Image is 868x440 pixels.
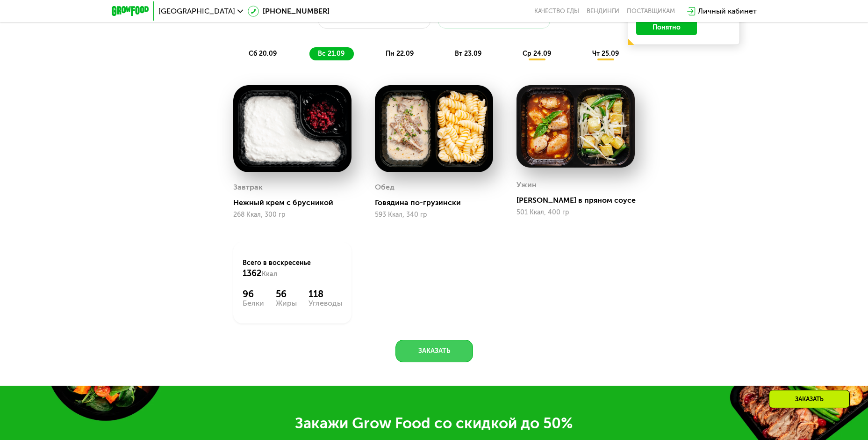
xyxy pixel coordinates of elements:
[375,211,493,219] div: 593 Ккал, 340 гр
[375,198,501,207] div: Говядина по-грузински
[308,288,342,300] div: 118
[249,50,277,58] span: сб 20.09
[587,7,619,15] a: Вендинги
[233,211,352,219] div: 268 Ккал, 300 гр
[243,258,342,279] div: Всего в воскресенье
[516,209,635,216] div: 501 Ккал, 400 гр
[698,6,757,17] div: Личный кабинет
[523,50,551,58] span: ср 24.09
[516,196,642,205] div: [PERSON_NAME] в пряном соусе
[318,50,344,58] span: вс 21.09
[248,6,330,17] a: [PHONE_NUMBER]
[592,50,619,58] span: чт 25.09
[276,288,297,300] div: 56
[233,180,263,194] div: Завтрак
[276,300,297,307] div: Жиры
[243,288,264,300] div: 96
[395,340,473,362] button: Заказать
[233,198,359,207] div: Нежный крем с брусникой
[375,180,395,194] div: Обед
[308,300,342,307] div: Углеводы
[627,7,675,15] div: поставщикам
[769,390,850,408] div: Заказать
[262,270,277,278] span: Ккал
[455,50,481,58] span: вт 23.09
[516,178,537,192] div: Ужин
[158,7,235,15] span: [GEOGRAPHIC_DATA]
[534,7,579,15] a: Качество еды
[636,20,697,35] button: Понятно
[243,268,262,279] span: 1362
[243,300,264,307] div: Белки
[386,50,414,58] span: пн 22.09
